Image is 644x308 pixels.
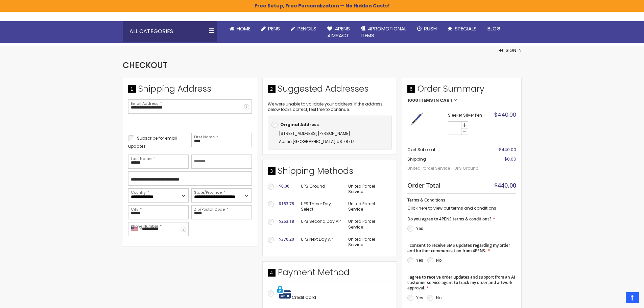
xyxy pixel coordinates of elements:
[494,181,516,189] span: $440.00
[297,198,345,215] td: UPS Three-Day Select
[224,21,256,36] a: Home
[487,25,501,32] span: Blog
[237,25,251,32] span: Home
[327,25,350,39] span: 4Pens 4impact
[268,25,280,32] span: Pens
[436,257,442,263] label: No
[285,21,322,36] a: Pencils
[128,222,144,236] div: United States: +1
[345,215,391,233] td: United Parcel Service
[268,83,391,98] div: Suggested Addresses
[506,47,522,54] span: Sign In
[279,218,294,224] span: $253.18
[277,285,291,299] img: Pay with credit card
[419,98,453,103] span: Items in Cart
[292,294,316,300] span: Credit Card
[407,156,426,162] span: Shipping
[297,233,345,251] td: UPS Next Day Air
[412,21,442,36] a: Rush
[407,197,445,203] span: Terms & Conditions
[416,257,423,263] label: Yes
[499,47,522,54] button: Sign In
[279,236,294,242] span: $370.20
[407,274,515,291] span: I agree to receive order updates and support from an AI customer service agent to track my order ...
[407,110,426,128] img: Sleeker Silver-Blue
[279,131,350,136] span: [STREET_ADDRESS][PERSON_NAME]
[442,21,482,36] a: Specials
[407,180,440,189] strong: Order Total
[407,145,483,155] th: Cart Subtotal
[355,21,412,43] a: 4PROMOTIONALITEMS
[416,295,423,301] label: Yes
[436,295,442,301] label: No
[297,215,345,233] td: UPS Second Day Air
[407,98,418,103] span: 1000
[123,60,168,71] span: Checkout
[499,147,516,152] span: $440.00
[337,139,342,144] span: US
[268,165,391,180] div: Shipping Methods
[345,180,391,198] td: United Parcel Service
[280,122,319,127] b: Original Address
[448,113,488,118] strong: Sleeker Silver Pen
[297,25,316,32] span: Pencils
[268,101,391,112] p: We were unable to validate your address. If the address below looks correct, feel free to continue.
[626,292,639,303] a: Top
[279,183,289,189] span: $0.00
[407,205,496,211] a: Click here to view our terms and conditions
[416,226,423,231] label: Yes
[504,156,516,162] span: $0.00
[482,21,506,36] a: Blog
[271,129,388,146] div: ,
[297,180,345,198] td: UPS Ground
[424,25,437,32] span: Rush
[407,242,510,254] span: I consent to receive SMS updates regarding my order and further communication from 4PENS.
[455,25,477,32] span: Specials
[322,21,355,43] a: 4Pens4impact
[343,139,354,144] span: 78717
[345,233,391,251] td: United Parcel Service
[407,216,491,222] span: Do you agree to 4PENS terms & conditions?
[292,139,336,144] span: [GEOGRAPHIC_DATA]
[128,135,177,149] span: Subscribe for email updates
[256,21,285,36] a: Pens
[407,83,516,98] span: Order Summary
[407,162,483,174] span: United Parcel Service - UPS Ground
[128,83,252,98] div: Shipping Address
[268,267,391,282] div: Payment Method
[345,198,391,215] td: United Parcel Service
[494,111,516,119] span: $440.00
[123,21,217,42] div: All Categories
[361,25,406,39] span: 4PROMOTIONAL ITEMS
[279,139,292,144] span: Austin
[279,201,294,207] span: $153.78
